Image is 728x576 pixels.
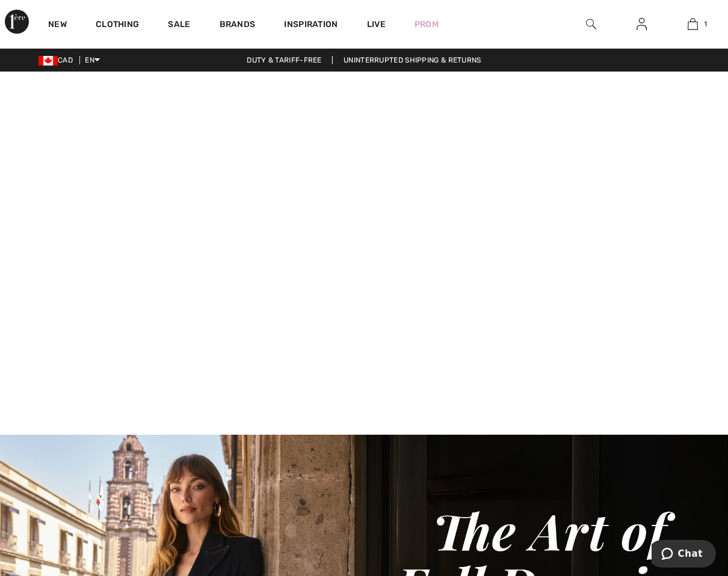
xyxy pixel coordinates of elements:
iframe: Opens a widget where you can chat to one of our agents [652,540,716,570]
span: EN [85,56,100,64]
img: 1ère Avenue [5,10,29,34]
img: My Info [637,17,647,31]
img: My Bag [688,17,698,31]
a: Clothing [96,19,139,32]
a: Sign In [627,17,656,32]
a: Live [367,18,386,31]
span: Inspiration [284,19,338,32]
img: Canadian Dollar [39,56,58,66]
a: New [48,19,67,32]
span: CAD [39,56,78,64]
a: Prom [415,18,439,31]
a: Sale [168,19,190,32]
a: 1 [668,17,718,31]
img: search the website [586,17,596,31]
span: 1 [704,19,707,29]
a: Brands [220,19,256,32]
